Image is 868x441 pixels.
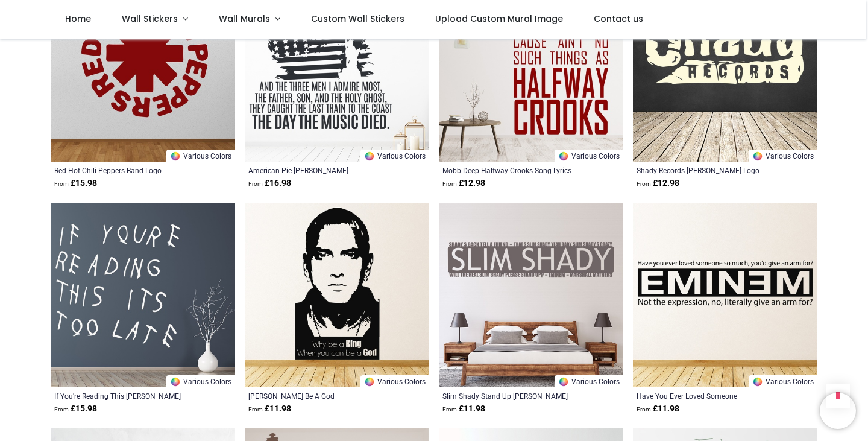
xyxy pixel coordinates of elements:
iframe: Brevo live chat [820,393,856,429]
span: Contact us [594,13,643,25]
span: Wall Stickers [122,13,178,25]
a: Slim Shady Stand Up [PERSON_NAME] Song Lyrics [442,391,584,401]
strong: £ 16.98 [248,177,291,189]
span: Home [65,13,91,25]
a: [PERSON_NAME] Be A God [PERSON_NAME] [248,391,390,401]
a: Shady Records [PERSON_NAME] Logo [637,165,778,175]
strong: £ 11.98 [637,403,679,415]
span: From [637,406,651,413]
span: From [442,406,457,413]
span: From [54,406,69,413]
a: Various Colors [555,150,623,162]
img: Color Wheel [752,151,763,162]
span: From [442,180,457,187]
img: Eminem Be A God Marshall Mathers Wall Sticker [245,203,429,387]
strong: £ 15.98 [54,403,97,415]
span: From [248,406,263,413]
strong: £ 15.98 [54,177,97,189]
img: If You're Reading This Drake Album Wall Sticker [51,203,235,387]
span: From [248,180,263,187]
a: Various Colors [166,375,235,387]
img: Slim Shady Stand Up Eminem Song Lyrics Wall Sticker [439,203,623,387]
img: Color Wheel [558,151,569,162]
a: Various Colors [555,375,623,387]
strong: £ 12.98 [637,177,679,189]
span: Upload Custom Mural Image [435,13,563,25]
strong: £ 11.98 [248,403,291,415]
img: Color Wheel [364,376,375,387]
a: Various Colors [166,150,235,162]
a: If You're Reading This [PERSON_NAME] Album [54,391,196,401]
img: Color Wheel [170,151,181,162]
img: Color Wheel [170,376,181,387]
a: Red Hot Chili Peppers Band Logo [54,165,196,175]
a: Various Colors [360,150,429,162]
span: From [54,180,69,187]
img: Color Wheel [364,151,375,162]
span: Wall Murals [219,13,270,25]
strong: £ 12.98 [442,177,485,189]
a: Various Colors [360,375,429,387]
strong: £ 11.98 [442,403,485,415]
a: Various Colors [749,375,817,387]
span: Custom Wall Stickers [311,13,404,25]
a: Mobb Deep Halfway Crooks Song Lyrics [442,165,584,175]
a: American Pie [PERSON_NAME] [248,165,390,175]
img: Color Wheel [558,376,569,387]
a: Have You Ever Loved Someone [PERSON_NAME] Lyrics [637,391,778,401]
a: Various Colors [749,150,817,162]
img: Have You Ever Loved Someone Eminem Lyrics Wall Sticker [633,203,817,387]
img: Color Wheel [752,376,763,387]
span: From [637,180,651,187]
